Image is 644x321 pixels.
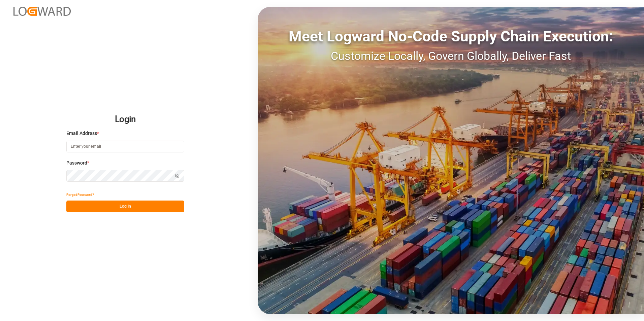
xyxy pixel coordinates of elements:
[258,25,644,47] div: Meet Logward No-Code Supply Chain Execution:
[66,159,87,167] span: Password
[66,130,97,137] span: Email Address
[66,141,184,152] input: Enter your email
[13,7,71,16] img: Logward_new_orange.png
[258,47,644,65] div: Customize Locally, Govern Globally, Deliver Fast
[66,189,94,201] button: Forgot Password?
[66,201,184,212] button: Log In
[66,109,184,130] h2: Login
